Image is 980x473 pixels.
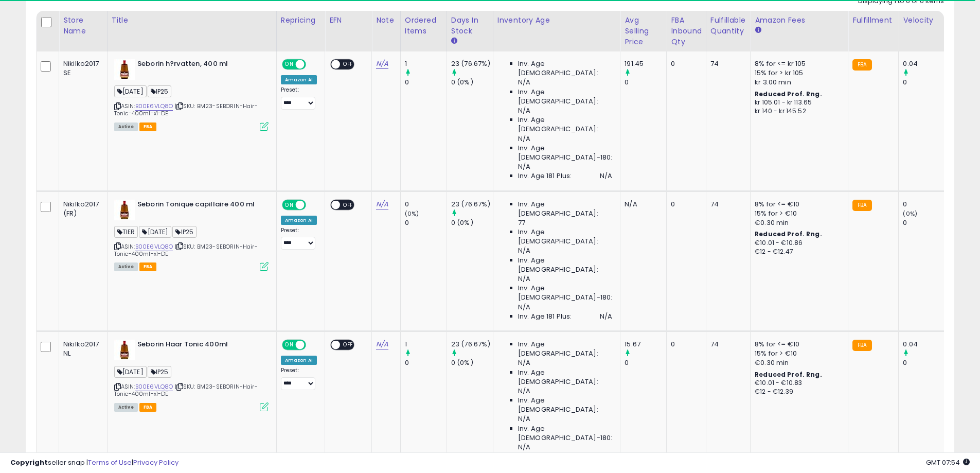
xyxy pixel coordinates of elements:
span: [DATE] [139,226,171,238]
span: Inv. Age [DEMOGRAPHIC_DATA]-180: [518,144,612,162]
div: €0.30 min [755,358,840,367]
span: N/A [518,106,530,115]
span: Inv. Age [DEMOGRAPHIC_DATA]: [518,115,612,134]
span: ON [283,200,296,209]
div: 74 [710,200,742,209]
div: ASIN: [114,200,269,270]
div: 0 [405,78,447,87]
div: 23 (76.67%) [451,59,493,68]
div: Amazon AI [281,75,317,84]
div: Inventory Age [497,15,616,26]
span: N/A [518,274,530,284]
div: ASIN: [114,59,269,130]
div: 0 (0%) [451,358,493,367]
span: OFF [304,200,320,209]
span: 2025-09-10 07:54 GMT [926,458,970,467]
span: N/A [518,358,530,367]
span: IP25 [172,226,197,238]
div: 0 [671,59,698,68]
span: FBA [139,262,157,271]
div: €12 - €12.47 [755,248,840,256]
img: 41amZeG6FDL._SL40_.jpg [114,59,135,80]
a: B00E6VLQ8O [135,102,173,111]
div: Preset: [281,86,317,110]
div: 8% for <= €10 [755,200,840,209]
span: All listings currently available for purchase on Amazon [114,122,138,131]
div: 0 [405,200,447,209]
a: B00E6VLQ8O [135,382,173,391]
div: 0 [903,358,945,367]
b: Reduced Prof. Rng. [755,230,822,238]
span: [DATE] [114,366,147,378]
div: 0 [903,218,945,227]
span: 77 [518,218,525,227]
div: €10.01 - €10.86 [755,239,840,248]
div: kr 105.01 - kr 113.65 [755,98,840,107]
span: ON [283,341,296,349]
span: Inv. Age [DEMOGRAPHIC_DATA]: [518,340,612,358]
span: N/A [518,162,530,171]
span: IP25 [148,85,172,97]
div: 0.04 [903,340,945,349]
div: 74 [710,340,742,349]
div: 0 (0%) [451,218,493,227]
div: Fulfillable Quantity [710,15,746,37]
div: 15% for > €10 [755,349,840,358]
b: Seborin h?rvatten, 400 ml [137,59,262,72]
div: 8% for <= kr 105 [755,59,840,68]
div: 0 [671,340,698,349]
b: Seborin Haar Tonic 400ml [137,340,262,352]
small: FBA [852,200,871,211]
span: N/A [600,312,612,321]
span: ON [283,60,296,69]
span: Inv. Age [DEMOGRAPHIC_DATA]: [518,87,612,106]
div: Amazon AI [281,216,317,225]
a: N/A [376,339,388,349]
div: 0 [625,358,666,367]
a: Privacy Policy [133,458,179,467]
span: FBA [139,403,157,412]
div: Amazon AI [281,356,317,365]
div: 15.67 [625,340,666,349]
div: 0 [903,78,945,87]
div: 15% for > €10 [755,209,840,218]
b: Seborin Tonique capillaire 400 ml [137,200,262,212]
span: Inv. Age [DEMOGRAPHIC_DATA]: [518,227,612,246]
div: 1 [405,59,447,68]
div: kr 140 - kr 145.52 [755,107,840,116]
div: 0 [903,200,945,209]
span: Inv. Age 181 Plus: [518,171,572,181]
div: 8% for <= €10 [755,340,840,349]
span: N/A [518,78,530,87]
small: FBA [852,59,871,71]
div: Store Name [63,15,103,37]
span: | SKU: BM23-SEBORIN-Hair-Tonic-400ml-x1-DE [114,382,258,398]
div: ASIN: [114,340,269,410]
div: 74 [710,59,742,68]
div: 0 [405,358,447,367]
span: Inv. Age [DEMOGRAPHIC_DATA]: [518,256,612,274]
span: OFF [304,341,320,349]
small: (0%) [405,209,419,218]
div: Preset: [281,367,317,390]
div: FBA inbound Qty [671,15,702,47]
span: N/A [518,387,530,396]
div: Ordered Items [405,15,442,37]
div: Avg Selling Price [625,15,662,47]
div: 23 (76.67%) [451,200,493,209]
div: €0.30 min [755,218,840,227]
small: (0%) [903,209,917,218]
div: 0 (0%) [451,78,493,87]
span: OFF [340,200,357,209]
a: Terms of Use [88,458,132,467]
div: 0 [625,78,666,87]
div: Title [112,15,272,26]
span: N/A [518,134,530,144]
div: 23 (76.67%) [451,340,493,349]
span: [DATE] [114,85,147,97]
b: Reduced Prof. Rng. [755,90,822,98]
div: 0 [671,200,698,209]
span: N/A [518,303,530,312]
span: N/A [600,171,612,181]
div: N/A [625,200,658,209]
